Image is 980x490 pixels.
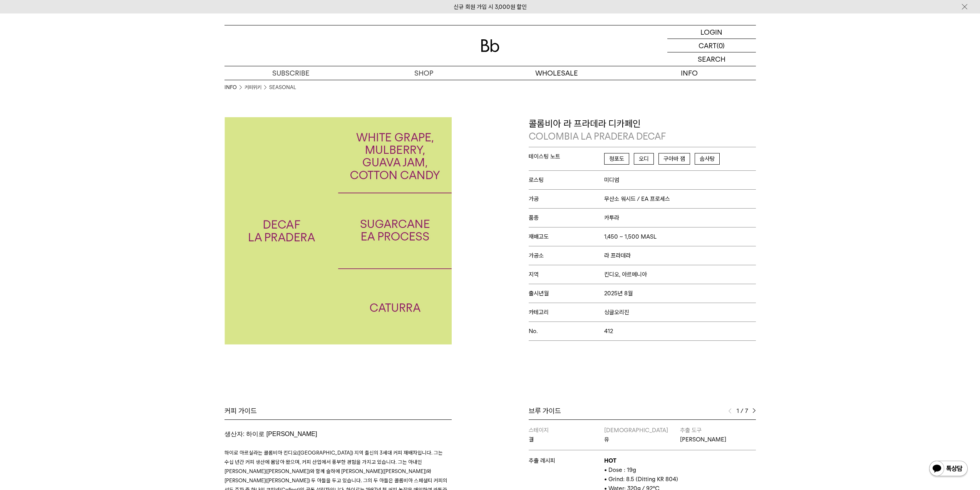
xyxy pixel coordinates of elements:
[680,427,702,434] span: 추출 도구
[604,290,633,297] span: 2025년 8월
[604,328,613,335] span: 412
[667,39,756,52] a: CART (0)
[604,214,619,221] span: 카투라
[604,457,616,464] b: HOT
[529,195,605,202] span: 가공
[604,233,657,240] span: 1,450 ~ 1,500 MASL
[604,476,678,483] span: • Grind: 8.5 (Ditting KR 804)
[745,406,749,416] span: 7
[529,153,605,160] span: 테이스팅 노트
[529,406,756,416] div: 브루 가이드
[245,84,261,91] a: 커피위키
[735,406,739,416] span: 1
[695,153,720,165] span: 솜사탕
[634,153,654,165] span: 오디
[529,130,756,143] p: COLOMBIA LA PRADERA DECAF
[604,271,647,278] span: 킨디오, 아르메니아
[529,328,605,335] span: No.
[529,117,756,143] p: 콜롬비아 라 프라데라 디카페인
[529,271,605,278] span: 지역
[604,466,636,473] span: • Dose : 19g
[717,39,725,52] p: (0)
[481,39,499,52] img: 로고
[604,177,619,184] span: 미디엄
[529,177,605,184] span: 로스팅
[623,66,756,80] p: INFO
[224,406,452,416] div: 커피 가이드
[680,435,756,444] p: [PERSON_NAME]
[740,406,744,416] span: /
[224,117,452,345] img: 콜롬비아 라 프라데라 디카페인 COLOMBIA LA PRADERA DECAF
[529,456,605,465] p: 추출 레시피
[529,233,605,240] span: 재배고도
[224,84,245,91] li: INFO
[454,3,527,10] a: 신규 회원 가입 시 3,000원 할인
[604,435,680,444] p: 유
[658,153,690,165] span: 구아바 잼
[604,427,668,434] span: [DEMOGRAPHIC_DATA]
[529,435,605,444] p: 결
[604,153,629,165] span: 청포도
[604,195,670,202] span: 무산소 워시드 / EA 프로세스
[928,460,968,478] img: 카카오톡 채널 1:1 채팅 버튼
[698,52,725,66] p: SEARCH
[529,252,605,259] span: 가공소
[490,66,623,80] p: WHOLESALE
[529,427,549,434] span: 스테이지
[224,431,317,437] span: 생산자: 하이로 [PERSON_NAME]
[529,214,605,221] span: 품종
[357,66,490,80] a: SHOP
[604,252,631,259] span: 라 프라데라
[529,290,605,297] span: 출시년월
[667,25,756,39] a: LOGIN
[699,39,717,52] p: CART
[269,84,296,91] a: SEASONAL
[224,66,357,80] a: SUBSCRIBE
[604,309,629,316] span: 싱글오리진
[700,25,722,39] p: LOGIN
[529,309,605,316] span: 카테고리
